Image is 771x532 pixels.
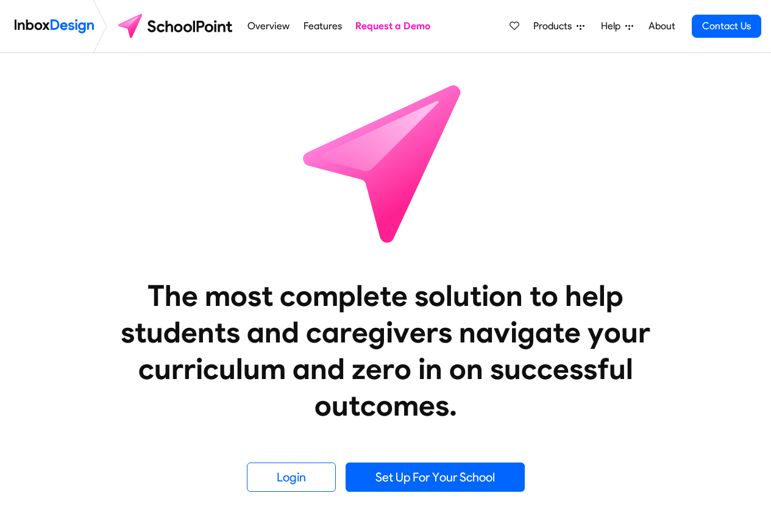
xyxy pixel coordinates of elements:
[244,14,293,38] a: Overview
[112,12,241,41] img: schoolpoint logo
[528,14,589,38] a: Products
[247,463,336,492] a: Login
[346,463,525,492] a: Set Up For Your School
[96,277,675,424] heading: The most complete solution to help students and caregivers navigate your curriculum and zero in o...
[300,14,345,38] a: Features
[601,19,625,34] span: Help
[276,53,496,272] img: icon_schoolpoint.svg
[596,14,638,38] a: Help
[352,14,434,38] a: Request a Demo
[692,15,761,38] a: Contact Us
[533,19,577,34] span: Products
[645,14,678,38] a: About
